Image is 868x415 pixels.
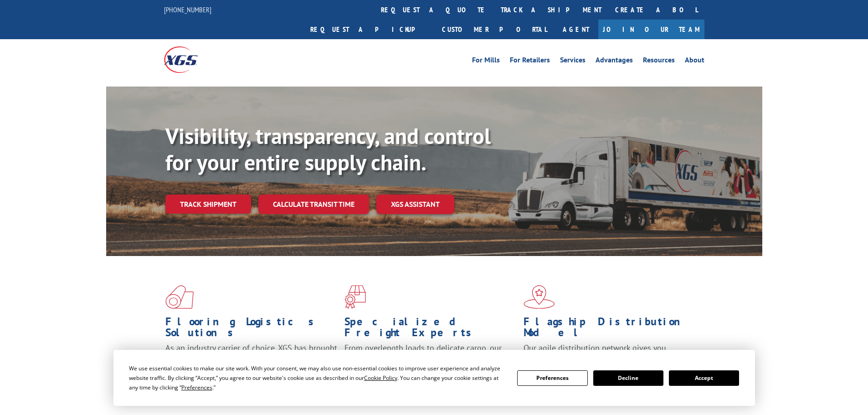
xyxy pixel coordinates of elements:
[258,195,369,214] a: Calculate transit time
[344,316,517,343] h1: Specialized Freight Experts
[593,370,663,386] button: Decline
[303,20,435,39] a: Request a pickup
[524,285,555,309] img: xgs-icon-flagship-distribution-model-red
[510,56,550,67] a: For Retailers
[376,195,454,214] a: XGS ASSISTANT
[165,195,251,214] a: Track shipment
[435,20,554,39] a: Customer Portal
[598,20,704,39] a: Join Our Team
[643,56,675,67] a: Resources
[165,316,338,343] h1: Flooring Logistics Solutions
[344,285,366,309] img: xgs-icon-focused-on-flooring-red
[685,56,704,67] a: About
[517,370,587,386] button: Preferences
[164,5,211,14] a: [PHONE_NUMBER]
[344,343,517,383] p: From overlength loads to delicate cargo, our experienced staff knows the best way to move your fr...
[560,56,586,67] a: Services
[165,122,491,176] b: Visibility, transparency, and control for your entire supply chain.
[669,370,739,386] button: Accept
[524,343,691,364] span: Our agile distribution network gives you nationwide inventory management on demand.
[165,285,194,309] img: xgs-icon-total-supply-chain-intelligence-red
[554,20,598,39] a: Agent
[524,316,696,343] h1: Flagship Distribution Model
[129,364,506,392] div: We use essential cookies to make our site work. With your consent, we may also use non-essential ...
[472,56,500,67] a: For Mills
[165,343,337,375] span: As an industry carrier of choice, XGS has brought innovation and dedication to flooring logistics...
[596,56,633,67] a: Advantages
[113,350,755,406] div: Cookie Consent Prompt
[181,384,212,391] span: Preferences
[364,374,397,382] span: Cookie Policy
